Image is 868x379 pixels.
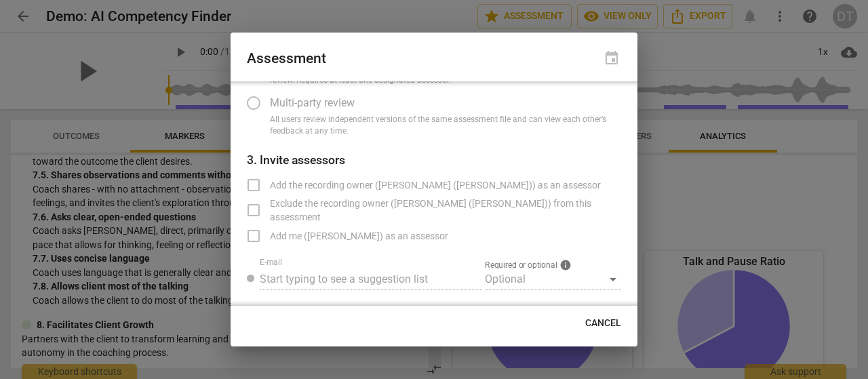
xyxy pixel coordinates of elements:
[247,265,260,282] span: Review status: new
[574,311,632,336] button: Cancel
[270,114,610,138] span: All users review independent versions of the same assessment file and can view each other’s feedb...
[247,50,326,67] div: Assessment
[485,268,621,290] div: Optional
[485,261,557,269] span: Required or optional
[247,151,621,169] h3: People will receive a link to the document to review.
[260,258,282,266] label: E-mail
[585,317,621,330] span: Cancel
[270,229,448,243] span: Add me ([PERSON_NAME]) as an assessor
[559,258,572,271] span: info
[260,268,482,290] input: Start typing to see a suggestion list
[270,178,601,193] span: Add the recording owner ([PERSON_NAME] ([PERSON_NAME])) as an assessor
[270,197,610,224] span: Exclude the recording owner ([PERSON_NAME] ([PERSON_NAME])) from this assessment
[270,95,355,111] span: Multi-party review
